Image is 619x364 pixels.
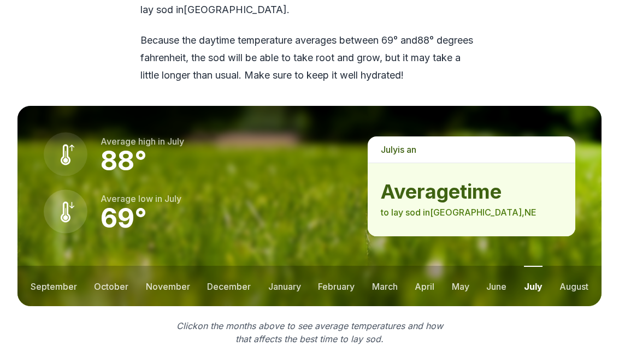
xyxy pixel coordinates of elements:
[101,202,147,234] strong: 69 °
[140,32,479,84] p: Because the daytime temperature averages between 69 ° and 88 ° degrees fahrenheit, the sod will b...
[452,266,469,306] button: may
[167,136,184,147] span: july
[101,135,184,148] p: Average high in
[268,266,301,306] button: january
[381,144,398,155] span: july
[146,266,190,306] button: november
[101,145,147,177] strong: 88 °
[381,181,562,202] strong: average time
[101,192,181,205] p: Average low in
[559,266,588,306] button: august
[486,266,506,306] button: june
[170,319,450,345] p: Click on the months above to see average temperatures and how that affects the best time to lay sod.
[31,266,77,306] button: september
[318,266,355,306] button: february
[415,266,434,306] button: april
[207,266,251,306] button: december
[164,193,181,204] span: july
[524,266,543,306] button: july
[372,266,398,306] button: march
[94,266,128,306] button: october
[381,206,562,219] p: to lay sod in [GEOGRAPHIC_DATA] , NE
[368,136,575,163] p: is a n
